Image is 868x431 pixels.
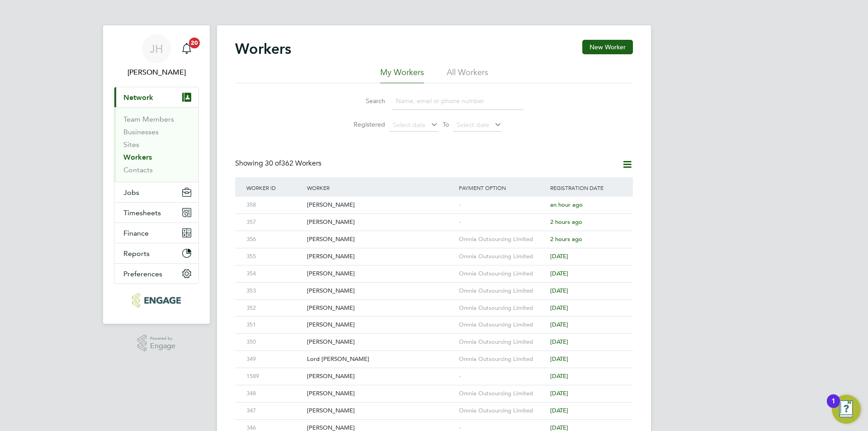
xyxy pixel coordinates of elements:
span: [DATE] [550,287,568,294]
a: 357[PERSON_NAME]-2 hours ago [244,213,624,221]
a: 355[PERSON_NAME]Omnia Outsourcing Limited[DATE] [244,248,624,256]
div: Registration Date [548,177,624,198]
a: 358[PERSON_NAME]-an hour ago [244,196,624,204]
span: [DATE] [550,252,568,260]
label: Search [344,97,385,105]
span: To [440,118,452,130]
a: 351[PERSON_NAME]Omnia Outsourcing Limited[DATE] [244,316,624,324]
div: Omnia Outsourcing Limited [457,385,548,402]
div: 348 [244,385,305,402]
div: - [457,197,548,213]
div: [PERSON_NAME] [305,403,457,419]
span: [DATE] [550,372,568,380]
a: 346[PERSON_NAME]-[DATE] [244,419,624,427]
span: Network [123,93,153,102]
div: Showing [235,159,323,168]
span: Preferences [123,270,162,278]
span: [DATE] [550,389,568,397]
a: Sites [123,140,139,149]
div: Lord [PERSON_NAME] [305,351,457,368]
a: Go to home page [114,293,199,308]
span: Finance [123,229,149,237]
a: 353[PERSON_NAME]Omnia Outsourcing Limited[DATE] [244,282,624,290]
div: Omnia Outsourcing Limited [457,265,548,282]
span: 20 [189,38,200,48]
span: an hour ago [550,201,583,208]
div: Omnia Outsourcing Limited [457,351,548,368]
div: 358 [244,197,305,213]
img: pcrnet-logo-retina.png [132,293,180,308]
div: Network [114,107,198,182]
span: [DATE] [550,355,568,363]
a: Businesses [123,128,159,136]
a: Team Members [123,115,174,123]
div: Omnia Outsourcing Limited [457,403,548,419]
div: Omnia Outsourcing Limited [457,231,548,248]
span: [DATE] [550,304,568,312]
button: Finance [114,223,198,243]
div: 354 [244,265,305,282]
div: Omnia Outsourcing Limited [457,334,548,350]
li: All Workers [447,67,488,83]
div: 1589 [244,368,305,385]
button: New Worker [582,40,633,54]
button: Network [114,87,198,107]
div: [PERSON_NAME] [305,197,457,213]
div: [PERSON_NAME] [305,317,457,333]
div: Omnia Outsourcing Limited [457,300,548,317]
div: [PERSON_NAME] [305,283,457,299]
a: 348[PERSON_NAME]Omnia Outsourcing Limited[DATE] [244,385,624,393]
span: JH [150,43,163,55]
div: Payment Option [457,177,548,198]
a: 347[PERSON_NAME]Omnia Outsourcing Limited[DATE] [244,402,624,410]
span: Select date [457,121,489,129]
div: [PERSON_NAME] [305,265,457,282]
span: Engage [150,342,175,350]
div: [PERSON_NAME] [305,231,457,248]
span: [DATE] [550,338,568,346]
a: 349Lord [PERSON_NAME]Omnia Outsourcing Limited[DATE] [244,350,624,358]
span: 30 of [265,159,281,168]
button: Jobs [114,182,198,202]
div: 355 [244,248,305,265]
div: 349 [244,351,305,368]
a: 352[PERSON_NAME]Omnia Outsourcing Limited[DATE] [244,299,624,307]
div: 353 [244,283,305,299]
span: Reports [123,249,150,258]
a: Workers [123,153,152,161]
a: 350[PERSON_NAME]Omnia Outsourcing Limited[DATE] [244,333,624,341]
span: [DATE] [550,270,568,277]
div: [PERSON_NAME] [305,300,457,317]
div: [PERSON_NAME] [305,385,457,402]
a: Powered byEngage [137,335,176,352]
button: Reports [114,243,198,263]
div: Omnia Outsourcing Limited [457,283,548,299]
span: [DATE] [550,321,568,328]
div: [PERSON_NAME] [305,248,457,265]
div: Omnia Outsourcing Limited [457,317,548,333]
a: JH[PERSON_NAME] [114,34,199,78]
div: 351 [244,317,305,333]
nav: Main navigation [103,25,210,324]
span: 2 hours ago [550,235,582,243]
div: 1 [831,401,835,413]
div: 352 [244,300,305,317]
li: My Workers [380,67,424,83]
input: Name, email or phone number [392,92,524,110]
span: Select date [393,121,425,129]
a: 356[PERSON_NAME]Omnia Outsourcing Limited2 hours ago [244,231,624,238]
a: 20 [178,34,196,63]
div: Omnia Outsourcing Limited [457,248,548,265]
div: Worker [305,177,457,198]
a: Contacts [123,166,153,174]
a: 1589[PERSON_NAME]-[DATE] [244,368,624,375]
div: [PERSON_NAME] [305,368,457,385]
button: Open Resource Center, 1 new notification [832,395,861,424]
div: 356 [244,231,305,248]
span: Jess Hogan [114,67,199,78]
label: Registered [344,120,385,128]
span: Powered by [150,335,175,342]
div: [PERSON_NAME] [305,334,457,350]
div: - [457,368,548,385]
button: Preferences [114,264,198,284]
